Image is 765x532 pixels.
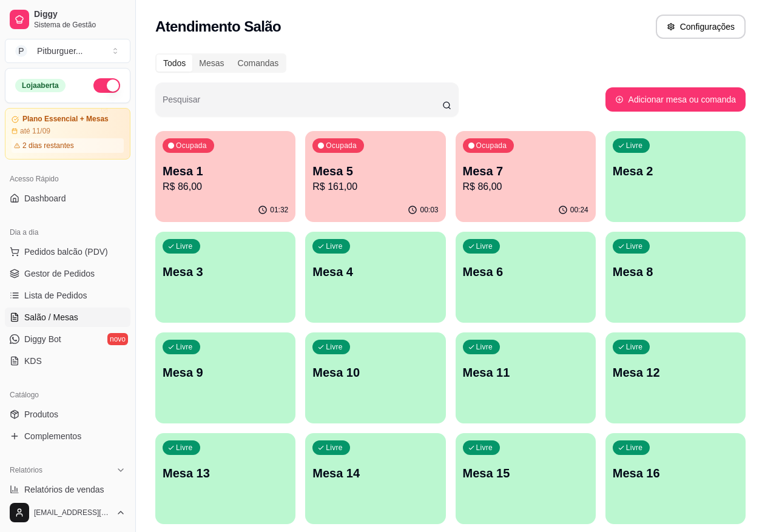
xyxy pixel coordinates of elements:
[5,108,130,160] a: Plano Essencial + Mesasaté 11/092 dias restantes
[605,131,746,222] button: LivreMesa 2
[326,241,343,251] p: Livre
[420,205,438,215] p: 00:03
[163,163,288,180] p: Mesa 1
[20,126,50,136] article: até 11/09
[22,115,109,124] article: Plano Essencial + Mesas
[463,364,588,381] p: Mesa 11
[305,433,445,524] button: LivreMesa 14
[5,39,130,63] button: Select a team
[5,264,130,283] a: Gestor de Pedidos
[5,308,130,327] a: Salão / Mesas
[5,223,130,242] div: Dia a dia
[24,483,104,496] span: Relatórios de vendas
[22,141,74,150] article: 2 dias restantes
[231,55,286,72] div: Comandas
[312,263,438,280] p: Mesa 4
[5,385,130,405] div: Catálogo
[24,289,87,301] span: Lista de Pedidos
[305,332,445,423] button: LivreMesa 10
[456,232,596,323] button: LivreMesa 6
[192,55,231,72] div: Mesas
[456,332,596,423] button: LivreMesa 11
[24,333,61,345] span: Diggy Bot
[312,364,438,381] p: Mesa 10
[34,9,126,20] span: Diggy
[5,405,130,424] a: Produtos
[305,131,445,222] button: OcupadaMesa 5R$ 161,0000:03
[476,342,493,352] p: Livre
[463,163,588,180] p: Mesa 7
[5,242,130,261] button: Pedidos balcão (PDV)
[24,311,78,323] span: Salão / Mesas
[312,465,438,482] p: Mesa 14
[5,5,130,34] a: DiggySistema de Gestão
[155,131,295,222] button: OcupadaMesa 1R$ 86,0001:32
[163,465,288,482] p: Mesa 13
[24,430,81,442] span: Complementos
[476,241,493,251] p: Livre
[326,443,343,453] p: Livre
[326,342,343,352] p: Livre
[34,508,111,517] span: [EMAIL_ADDRESS][DOMAIN_NAME]
[463,263,588,280] p: Mesa 6
[15,79,66,92] div: Loja aberta
[15,45,27,57] span: P
[326,141,357,150] p: Ocupada
[163,263,288,280] p: Mesa 3
[24,246,108,258] span: Pedidos balcão (PDV)
[155,17,281,36] h2: Atendimento Salão
[155,232,295,323] button: LivreMesa 3
[34,20,126,30] span: Sistema de Gestão
[5,329,130,349] a: Diggy Botnovo
[176,141,207,150] p: Ocupada
[24,408,58,420] span: Produtos
[176,443,193,453] p: Livre
[626,342,643,352] p: Livre
[5,169,130,189] div: Acesso Rápido
[463,465,588,482] p: Mesa 15
[24,192,66,204] span: Dashboard
[626,443,643,453] p: Livre
[10,465,42,475] span: Relatórios
[176,342,193,352] p: Livre
[5,480,130,499] a: Relatórios de vendas
[605,87,746,112] button: Adicionar mesa ou comanda
[605,332,746,423] button: LivreMesa 12
[5,426,130,446] a: Complementos
[656,15,746,39] button: Configurações
[93,78,120,93] button: Alterar Status
[626,141,643,150] p: Livre
[476,443,493,453] p: Livre
[613,263,738,280] p: Mesa 8
[305,232,445,323] button: LivreMesa 4
[5,189,130,208] a: Dashboard
[605,433,746,524] button: LivreMesa 16
[613,465,738,482] p: Mesa 16
[270,205,288,215] p: 01:32
[155,433,295,524] button: LivreMesa 13
[463,180,588,194] p: R$ 86,00
[613,364,738,381] p: Mesa 12
[24,355,42,367] span: KDS
[5,351,130,371] a: KDS
[626,241,643,251] p: Livre
[456,433,596,524] button: LivreMesa 15
[176,241,193,251] p: Livre
[613,163,738,180] p: Mesa 2
[476,141,507,150] p: Ocupada
[155,332,295,423] button: LivreMesa 9
[570,205,588,215] p: 00:24
[163,180,288,194] p: R$ 86,00
[163,98,442,110] input: Pesquisar
[456,131,596,222] button: OcupadaMesa 7R$ 86,0000:24
[5,498,130,527] button: [EMAIL_ADDRESS][DOMAIN_NAME]
[605,232,746,323] button: LivreMesa 8
[312,180,438,194] p: R$ 161,00
[163,364,288,381] p: Mesa 9
[5,286,130,305] a: Lista de Pedidos
[37,45,83,57] div: Pitburguer ...
[157,55,192,72] div: Todos
[312,163,438,180] p: Mesa 5
[24,268,95,280] span: Gestor de Pedidos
